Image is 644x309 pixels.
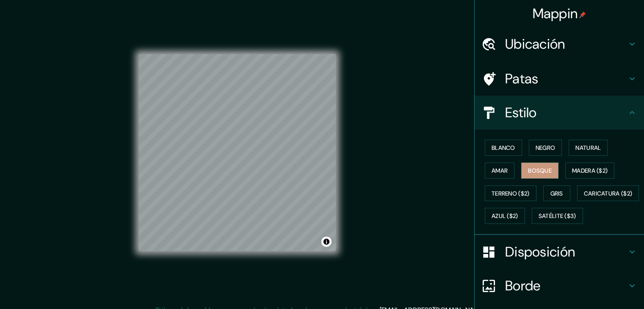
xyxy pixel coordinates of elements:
[529,140,562,156] button: Negro
[569,140,608,156] button: Natural
[475,27,644,61] div: Ubicación
[528,167,552,174] font: Bosque
[475,96,644,130] div: Estilo
[569,276,635,300] iframe: Lanzador de widgets de ayuda
[579,11,586,18] img: pin-icon.png
[475,269,644,303] div: Borde
[485,140,522,156] button: Blanco
[139,54,336,251] canvas: Mapa
[505,243,575,261] font: Disposición
[521,163,558,179] button: Bosque
[492,167,508,174] font: Amar
[532,208,583,224] button: Satélite ($3)
[492,190,530,197] font: Terreno ($2)
[485,163,514,179] button: Amar
[536,144,556,152] font: Negro
[505,70,539,88] font: Patas
[492,144,515,152] font: Blanco
[485,208,525,224] button: Azul ($2)
[505,35,565,53] font: Ubicación
[539,212,576,220] font: Satélite ($3)
[543,185,570,201] button: Gris
[505,104,537,121] font: Estilo
[321,237,332,247] button: Activar o desactivar atribución
[533,5,578,22] font: Mappin
[475,235,644,269] div: Disposición
[492,212,518,220] font: Azul ($2)
[584,190,633,197] font: Caricatura ($2)
[572,167,608,174] font: Madera ($2)
[505,277,541,295] font: Borde
[485,185,536,201] button: Terreno ($2)
[577,185,639,201] button: Caricatura ($2)
[575,144,601,152] font: Natural
[475,62,644,96] div: Patas
[565,163,614,179] button: Madera ($2)
[550,190,563,197] font: Gris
